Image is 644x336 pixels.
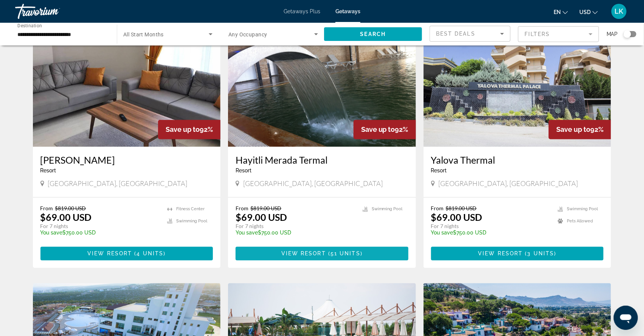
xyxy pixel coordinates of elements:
span: 51 units [331,251,360,257]
span: Save up to [166,126,200,134]
span: All Start Months [123,31,164,38]
span: View Resort [478,251,523,257]
span: en [554,9,561,15]
button: Filter [518,26,599,42]
button: View Resort(51 units) [236,247,408,261]
span: [GEOGRAPHIC_DATA], [GEOGRAPHIC_DATA] [439,180,578,188]
button: Change currency [579,6,598,17]
div: 92% [549,120,611,139]
span: Swimming Pool [176,219,207,224]
span: From [236,205,248,212]
span: Pets Allowed [567,219,593,224]
img: D886O01X.jpg [228,26,416,147]
span: Fitness Center [176,207,205,212]
button: User Menu [609,3,629,19]
span: $819.00 USD [55,205,86,212]
span: [GEOGRAPHIC_DATA], [GEOGRAPHIC_DATA] [243,180,383,188]
span: View Resort [281,251,326,257]
span: You save [431,230,453,236]
span: ( ) [523,251,557,257]
button: View Resort(4 units) [40,247,213,261]
span: Map [607,29,618,39]
a: Hayitli Merada Termal [236,155,408,166]
span: From [40,205,53,212]
span: 4 units [137,251,164,257]
a: Getaways Plus [284,8,320,14]
span: ( ) [326,251,363,257]
span: Any Occupancy [228,31,267,38]
span: Resort [40,168,56,174]
span: View Resort [87,251,132,257]
span: You save [40,230,63,236]
span: Resort [236,168,251,174]
span: From [431,205,444,212]
span: [GEOGRAPHIC_DATA], [GEOGRAPHIC_DATA] [48,180,188,188]
mat-select: Sort by [436,29,504,38]
a: Getaways [335,8,360,14]
span: Swimming Pool [372,207,403,212]
div: 92% [158,120,220,139]
span: You save [236,230,258,236]
iframe: Button to launch messaging window [614,306,638,330]
p: $69.00 USD [431,212,483,223]
span: Resort [431,168,447,174]
button: Search [324,27,422,41]
img: C050I01X.jpg [33,26,221,147]
p: $69.00 USD [40,212,92,223]
p: $750.00 USD [431,230,551,236]
p: For 7 nights [40,223,160,230]
span: USD [579,9,591,15]
a: [PERSON_NAME] [40,155,213,166]
span: LK [615,8,624,15]
span: 3 units [528,251,554,257]
span: Swimming Pool [567,207,598,212]
p: $750.00 USD [236,230,355,236]
span: $819.00 USD [250,205,281,212]
p: $69.00 USD [236,212,287,223]
p: $750.00 USD [40,230,160,236]
p: For 7 nights [236,223,355,230]
button: Change language [554,6,568,17]
span: Destination [17,23,42,28]
span: ( ) [132,251,166,257]
span: Save up to [556,126,590,134]
span: $819.00 USD [446,205,477,212]
a: Travorium [15,2,91,21]
a: Yalova Thermal [431,155,604,166]
span: Best Deals [436,31,475,37]
button: View Resort(3 units) [431,247,604,261]
img: D729E01X.jpg [424,26,611,147]
div: 92% [354,120,416,139]
p: For 7 nights [431,223,551,230]
span: Save up to [361,126,395,134]
span: Search [360,31,386,37]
